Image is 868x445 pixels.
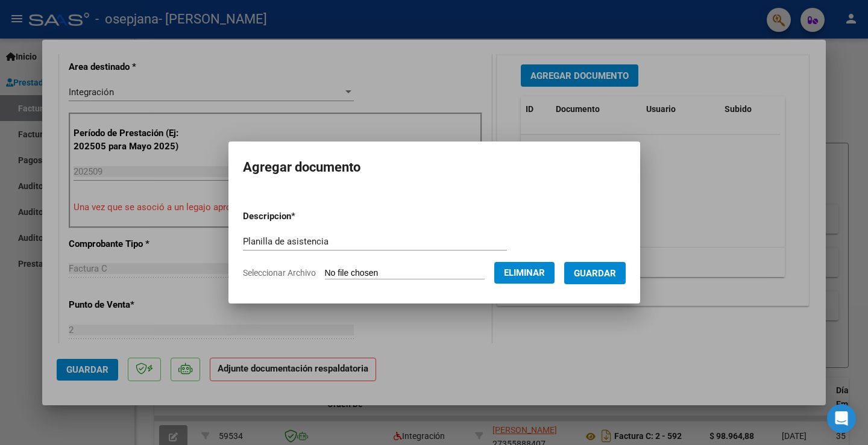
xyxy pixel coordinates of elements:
button: Guardar [564,262,626,284]
p: Descripcion [243,210,358,223]
span: Seleccionar Archivo [243,268,316,278]
h2: Agregar documento [243,156,626,179]
div: Open Intercom Messenger [827,404,856,433]
span: Guardar [574,268,616,279]
button: Eliminar [494,262,555,284]
span: Eliminar [504,267,545,278]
